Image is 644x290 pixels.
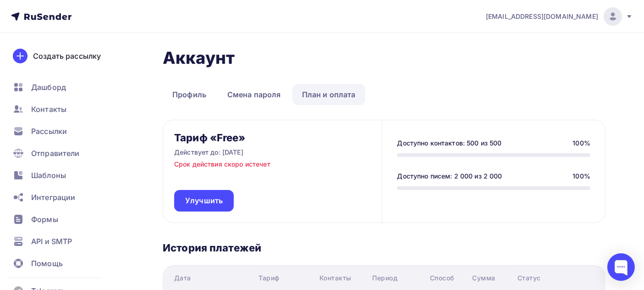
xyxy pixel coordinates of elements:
p: Действует до: [DATE] [174,148,243,157]
a: Улучшить [174,190,234,212]
div: Сумма [472,273,495,283]
span: Интеграции [31,192,75,203]
span: [EMAIL_ADDRESS][DOMAIN_NAME] [486,12,598,21]
span: Формы [31,214,58,225]
span: Помощь [31,258,63,269]
div: Создать рассылку [33,50,101,61]
div: 100% [572,172,590,181]
a: План и оплата [292,84,365,105]
div: Дата [174,273,191,283]
p: Срок действия скоро истечет [174,160,270,169]
span: API и SMTP [31,236,72,247]
a: Рассылки [7,122,116,140]
div: Доступно писем: 2 000 из 2 000 [397,172,502,181]
span: Отправители [31,148,80,159]
a: Контакты [7,100,116,118]
div: Период [372,273,397,283]
div: Способ [430,273,454,283]
span: Шаблоны [31,170,66,181]
div: Контакты [319,273,352,283]
span: Улучшить [185,195,223,206]
div: Доступно контактов: 500 из 500 [397,139,501,148]
span: Рассылки [31,126,67,137]
span: Дашборд [31,82,66,93]
div: Тариф [259,273,280,283]
h3: История платежей [163,241,605,254]
a: [EMAIL_ADDRESS][DOMAIN_NAME] [486,7,633,26]
div: Статус [517,273,541,283]
a: Формы [7,210,116,229]
div: 100% [572,139,590,148]
h3: Тариф «Free» [174,131,246,144]
a: Смена пароля [218,84,291,105]
a: Профиль [163,84,216,105]
a: Шаблоны [7,166,116,184]
h1: Аккаунт [163,48,605,68]
a: Отправители [7,144,116,162]
span: Контакты [31,104,66,115]
a: Дашборд [7,78,116,96]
